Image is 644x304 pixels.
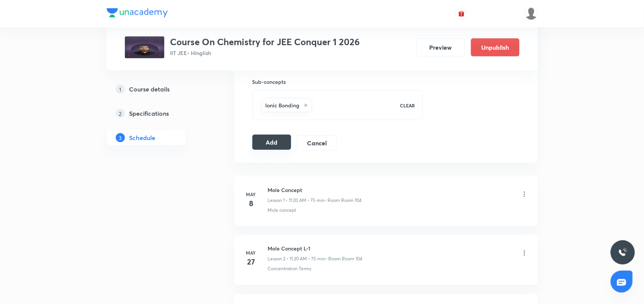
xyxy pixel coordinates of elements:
h6: May [244,250,259,257]
img: efe288a59410458cac6122c60a172225.jpg [125,36,164,58]
button: Preview [416,38,465,57]
h6: Mole Concept L-1 [268,245,363,253]
h5: Schedule [129,133,156,142]
a: 2Specifications [107,106,210,121]
h5: Course details [129,85,170,94]
h3: Course On Chemistry for JEE Conquer 1 2026 [170,36,360,47]
p: 3 [116,133,125,142]
h5: Specifications [129,109,169,118]
h6: Sub-concepts [252,78,423,86]
p: • Room Room 104 [325,197,362,204]
a: Company Logo [107,8,168,19]
h6: May [244,191,259,198]
p: Concentration Terms [268,266,312,272]
button: Cancel [297,135,336,151]
img: Bhuwan Singh [525,7,538,20]
img: avatar [458,10,465,17]
button: Add [252,135,291,150]
h6: Mole Concept [268,186,362,194]
a: 1Course details [107,82,210,97]
h4: 8 [244,198,259,209]
button: Unpublish [471,38,520,57]
p: Lesson 1 • 11:20 AM • 75 min [268,197,325,204]
button: avatar [455,8,468,20]
p: Mole concept [268,207,296,214]
p: • Room Room 104 [326,256,363,263]
p: 2 [116,109,125,118]
img: Company Logo [107,8,168,17]
h4: 27 [244,257,259,268]
p: 1 [116,85,125,94]
p: CLEAR [400,102,415,109]
img: ttu [618,248,627,257]
p: Lesson 2 • 11:20 AM • 75 min [268,256,326,263]
p: IIT JEE • Hinglish [170,49,360,57]
h6: Ionic Bonding [266,101,300,109]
